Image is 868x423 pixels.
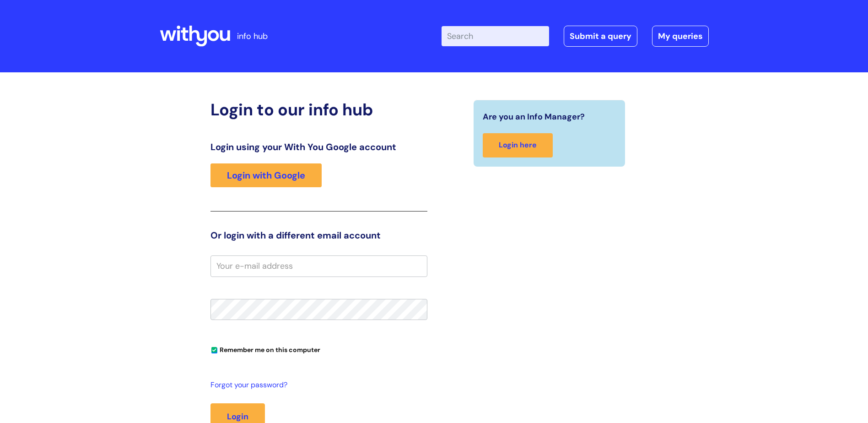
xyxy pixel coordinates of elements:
input: Search [442,26,549,46]
p: info hub [237,29,268,43]
a: Login here [483,133,553,157]
label: Remember me on this computer [210,344,320,354]
input: Remember me on this computer [211,347,217,353]
h2: Login to our info hub [210,100,427,119]
h3: Or login with a different email account [210,230,427,241]
a: My queries [652,26,709,47]
span: Are you an Info Manager? [483,109,585,124]
div: You can uncheck this option if you're logging in from a shared device [210,342,427,357]
input: Your e-mail address [210,255,427,277]
h3: Login using your With You Google account [210,141,427,152]
a: Forgot your password? [210,379,423,392]
a: Login with Google [210,163,322,187]
a: Submit a query [564,26,637,47]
